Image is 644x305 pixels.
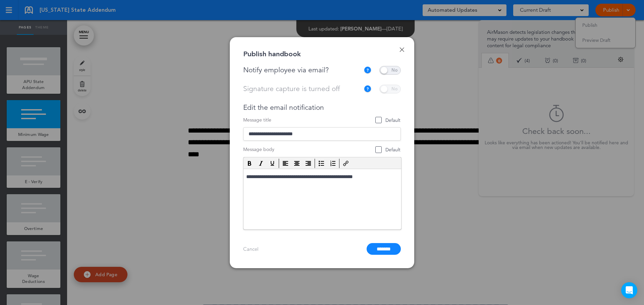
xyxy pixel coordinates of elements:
div: Underline [267,159,278,168]
img: tooltip_icon.svg [364,85,372,93]
div: Align right [303,159,314,168]
div: Notify employee via email? [243,66,364,74]
div: Align left [280,159,291,168]
iframe: Rich Text Area. Press ALT-F9 for menu. Press ALT-F10 for toolbar. Press ALT-0 for help [244,169,401,229]
div: Bold [244,159,255,168]
a: Done [399,47,404,52]
div: Bullet list [316,159,327,168]
div: Align center [291,159,302,168]
div: Numbered list [327,159,338,168]
div: Insert/edit link [340,159,351,168]
div: Edit the email notification [243,103,401,112]
div: Italic [256,159,266,168]
a: Cancel [243,246,259,252]
span: Message body [243,146,274,153]
div: Open Intercom Messenger [621,282,637,298]
div: Publish handbook [243,51,301,58]
img: tooltip_icon.svg [364,66,372,74]
span: Default [376,117,400,124]
span: Message title [243,117,271,123]
span: Default [376,147,400,153]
